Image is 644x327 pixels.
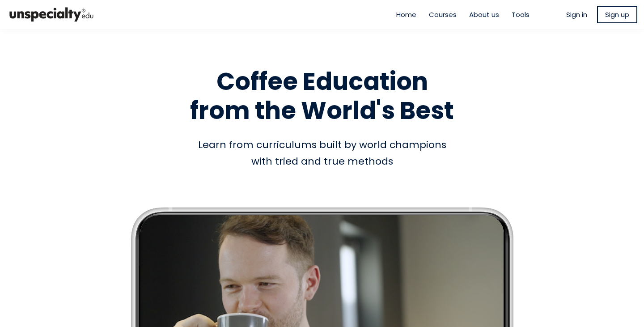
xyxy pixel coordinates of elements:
[566,9,587,20] a: Sign in
[67,136,577,170] div: Learn from curriculums built by world champions with tried and true methods
[429,9,457,20] a: Courses
[605,9,629,20] span: Sign up
[597,6,637,23] a: Sign up
[469,9,499,20] a: About us
[396,9,416,20] a: Home
[7,4,96,25] img: bc390a18feecddb333977e298b3a00a1.png
[67,67,577,125] h1: Coffee Education from the World's Best
[512,9,530,20] a: Tools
